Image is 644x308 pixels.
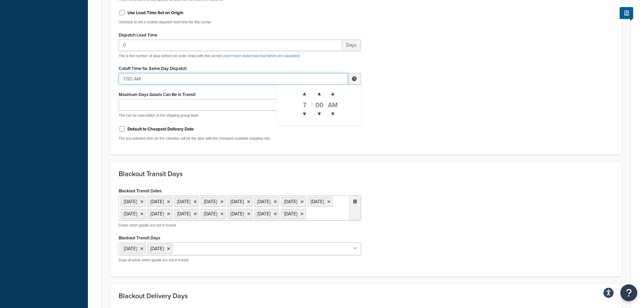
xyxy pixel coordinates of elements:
[127,126,194,132] label: Default to Cheapest Delivery Date
[620,7,633,19] button: Show Help Docs
[298,100,311,107] div: 7
[119,66,187,71] label: Cutoff Time for Same Day Dispatch
[313,107,326,121] span: ▼
[228,209,253,219] li: [DATE]
[281,197,306,207] li: [DATE]
[201,209,226,219] li: [DATE]
[121,209,146,219] li: [DATE]
[119,53,361,58] p: This is the number of days before an order ships with this carrier.
[119,113,361,118] p: This can be overridden at the shipping group level
[119,292,613,300] h3: Blackout Delivery Days
[119,92,195,97] label: Maximum Days Goods Can Be in Transit
[119,170,613,177] h3: Blackout Transit Days
[311,87,313,121] div: :
[620,284,637,301] button: Open Resource Center
[124,245,137,252] span: [DATE]
[228,197,253,207] li: [DATE]
[313,87,326,100] span: ▲
[201,197,226,207] li: [DATE]
[308,197,333,207] li: [DATE]
[119,20,361,25] p: Uncheck to set a custom dispatch lead time for this carrier
[174,209,199,219] li: [DATE]
[222,53,301,58] a: Learn more about how lead times are calculated.
[150,245,164,252] span: [DATE]
[174,197,199,207] li: [DATE]
[326,100,340,107] div: AM
[313,100,326,107] div: 00
[298,87,311,100] span: ▲
[127,10,184,16] label: Use Lead Time Set on Origin
[342,40,361,51] span: Days
[119,136,361,141] p: The pre-selected date on the calendar will be the date with the cheapest available shipping rate
[326,87,340,100] span: ▲
[119,188,162,193] label: Blackout Transit Dates
[121,197,146,207] li: [DATE]
[254,197,279,207] li: [DATE]
[326,107,340,121] span: ▼
[281,209,306,219] li: [DATE]
[147,209,172,219] li: [DATE]
[119,223,361,228] p: Dates when goods are not in transit
[119,258,361,263] p: Days of week when goods are not in transit
[119,235,160,240] label: Blackout Transit Days
[147,197,172,207] li: [DATE]
[298,107,311,121] span: ▼
[254,209,279,219] li: [DATE]
[119,32,157,38] label: Dispatch Lead Time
